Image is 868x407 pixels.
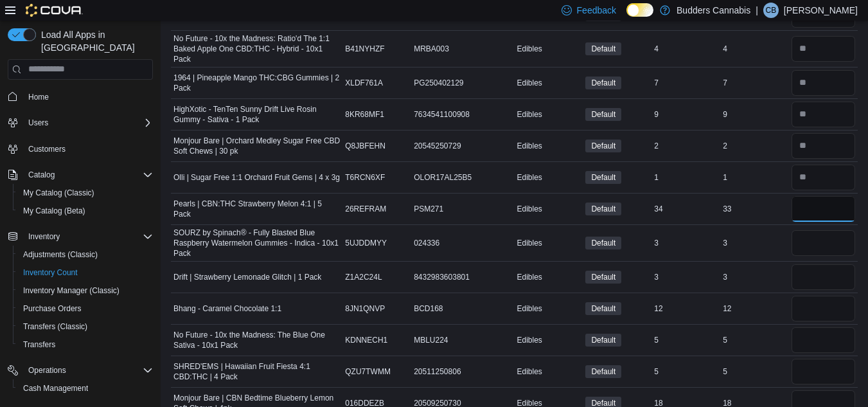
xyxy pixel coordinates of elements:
[23,321,87,332] span: Transfers (Classic)
[173,172,340,183] span: Olli | Sugar Free 1:1 Orchard Fruit Gems | 4 x 3g
[411,170,514,185] div: OLOR17AL25B5
[23,188,94,198] span: My Catalog (Classic)
[651,41,720,57] div: 4
[345,78,383,88] span: XLDF761A
[517,141,542,151] span: Edibles
[345,335,387,345] span: KDNNECH1
[720,332,789,348] div: 5
[173,73,340,93] span: 1964 | Pineapple Mango THC:CBG Gummies | 2 Pack
[591,140,616,152] span: Default
[18,319,153,334] span: Transfers (Classic)
[411,364,514,379] div: 20511250806
[23,383,88,393] span: Cash Management
[173,136,340,156] span: Monjour Bare | Orchard Medley Sugar Free CBD Soft Chews | 30 pk
[173,33,340,64] span: No Future - 10x the Madness: Ratio'd The 1:1 Baked Apple One CBD:THC - Hybrid - 10x1 Pack
[23,89,54,105] a: Home
[651,269,720,285] div: 3
[28,118,48,128] span: Users
[411,269,514,285] div: 8432983603801
[345,44,384,54] span: B41NYHZF
[3,87,158,106] button: Home
[591,237,616,249] span: Default
[345,141,385,151] span: Q8JBFEHN
[13,318,158,336] button: Transfers (Classic)
[720,107,789,122] div: 9
[411,235,514,251] div: 024336
[345,366,391,377] span: QZU7TWMM
[18,185,153,201] span: My Catalog (Classic)
[13,202,158,220] button: My Catalog (Beta)
[173,104,340,125] span: HighXotic - TenTen Sunny Drift Live Rosin Gummy - Sativa - 1 Pack
[173,228,340,258] span: SOURZ by Spinach® - Fully Blasted Blue Raspberry Watermelon Gummies - Indica - 10x1 Pack
[591,203,616,215] span: Default
[3,114,158,132] button: Users
[18,337,153,352] span: Transfers
[651,170,720,185] div: 1
[651,332,720,348] div: 5
[585,365,621,378] span: Default
[651,235,720,251] div: 3
[23,206,85,216] span: My Catalog (Beta)
[585,271,621,284] span: Default
[585,77,621,89] span: Default
[720,138,789,154] div: 2
[18,301,87,316] a: Purchase Orders
[591,334,616,346] span: Default
[585,171,621,184] span: Default
[517,44,542,54] span: Edibles
[626,3,653,17] input: Dark Mode
[651,107,720,122] div: 9
[784,3,858,18] p: [PERSON_NAME]
[591,303,616,314] span: Default
[345,204,386,214] span: 26REFRAM
[18,283,153,298] span: Inventory Manager (Classic)
[591,43,616,55] span: Default
[411,301,514,316] div: BCD168
[23,229,153,244] span: Inventory
[13,246,158,264] button: Adjustments (Classic)
[23,267,78,278] span: Inventory Count
[720,170,789,185] div: 1
[411,138,514,154] div: 20545250729
[18,381,153,396] span: Cash Management
[173,361,340,382] span: SHRED'EMS | Hawaiian Fruit Fiesta 4:1 CBD:THC | 4 Pack
[345,172,385,183] span: T6RCN6XF
[23,303,82,314] span: Purchase Orders
[18,203,153,219] span: My Catalog (Beta)
[28,365,66,375] span: Operations
[345,109,384,120] span: 8KR68MF1
[345,303,385,314] span: 8JN1QNVP
[23,249,98,260] span: Adjustments (Classic)
[18,185,100,201] a: My Catalog (Classic)
[28,231,60,242] span: Inventory
[3,228,158,246] button: Inventory
[720,235,789,251] div: 3
[23,89,153,105] span: Home
[13,184,158,202] button: My Catalog (Classic)
[720,75,789,91] div: 7
[720,269,789,285] div: 3
[411,75,514,91] div: PG250402129
[18,265,83,280] a: Inventory Count
[411,107,514,122] div: 7634541100908
[517,109,542,120] span: Edibles
[13,300,158,318] button: Purchase Orders
[585,334,621,347] span: Default
[3,140,158,158] button: Customers
[23,167,153,183] span: Catalog
[26,4,83,17] img: Cova
[173,199,340,219] span: Pearls | CBN:THC Strawberry Melon 4:1 | 5 Pack
[23,141,153,157] span: Customers
[13,336,158,354] button: Transfers
[411,332,514,348] div: MBLU224
[591,271,616,283] span: Default
[517,238,542,248] span: Edibles
[23,141,71,157] a: Customers
[18,247,153,262] span: Adjustments (Classic)
[3,361,158,379] button: Operations
[517,335,542,345] span: Edibles
[18,381,93,396] a: Cash Management
[651,201,720,217] div: 34
[18,265,153,280] span: Inventory Count
[517,366,542,377] span: Edibles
